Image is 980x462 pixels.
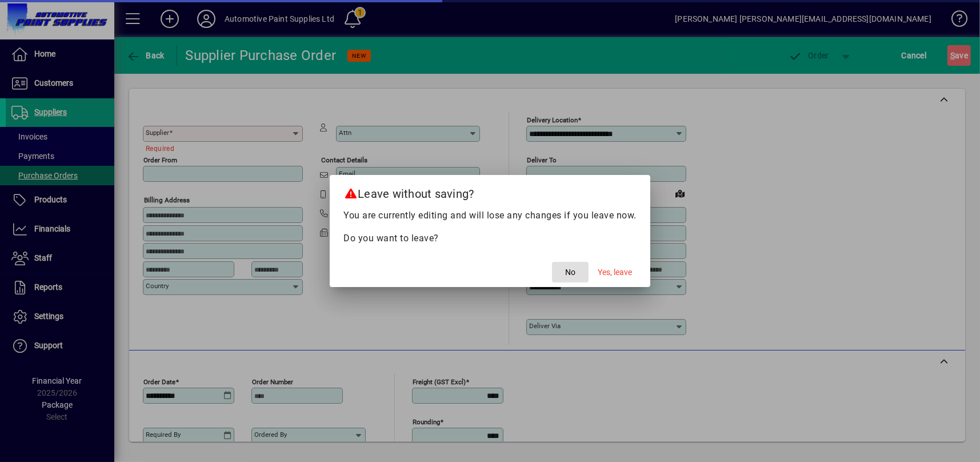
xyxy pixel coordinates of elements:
[565,266,575,278] span: No
[598,266,632,278] span: Yes, leave
[593,262,637,282] button: Yes, leave
[552,262,589,282] button: No
[330,175,650,208] h2: Leave without saving?
[343,232,637,245] p: Do you want to leave?
[343,209,637,222] p: You are currently editing and will lose any changes if you leave now.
